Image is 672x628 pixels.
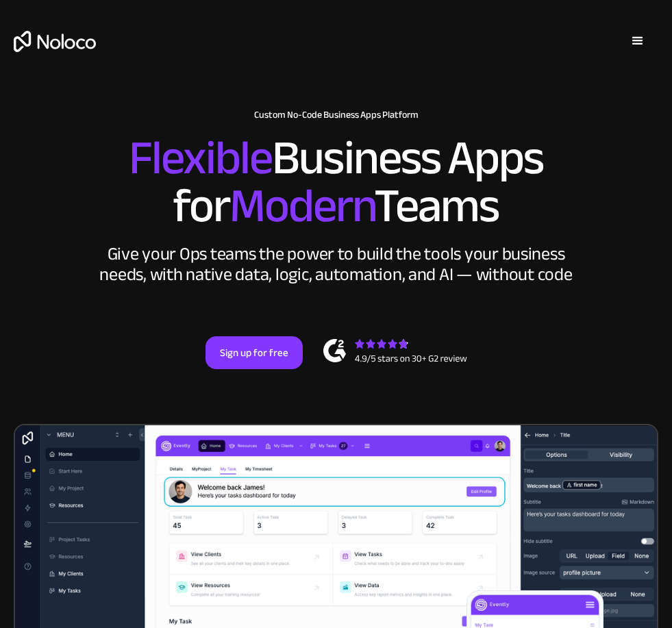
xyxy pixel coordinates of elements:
a: Sign up for free [206,336,303,369]
h2: Business Apps for Teams [14,134,658,230]
a: home [14,31,96,52]
span: Flexible [129,113,272,203]
div: Give your Ops teams the power to build the tools your business needs, with native data, logic, au... [97,244,576,285]
span: Modern [229,161,374,251]
h1: Custom No-Code Business Apps Platform [14,110,658,121]
div: menu [617,21,658,62]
